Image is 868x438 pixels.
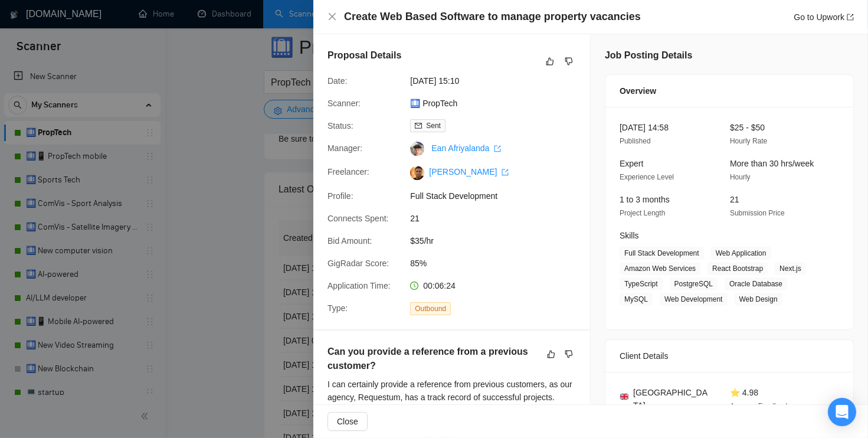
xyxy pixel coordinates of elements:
[423,281,456,290] span: 00:06:24
[562,54,576,68] button: dislike
[327,259,389,268] span: GigRadar Score:
[828,398,856,426] div: Open Intercom Messenger
[327,281,391,290] span: Application Time:
[620,393,628,401] img: 🇬🇧
[327,378,576,417] div: I can certainly provide a reference from previous customers, as our agency, Requestum, has a trac...
[429,167,509,176] a: [PERSON_NAME] export
[620,137,651,145] span: Published
[327,236,372,246] span: Bid Amount:
[502,169,509,176] span: export
[565,349,573,359] span: dislike
[562,347,576,361] button: dislike
[620,84,656,97] span: Overview
[410,74,587,87] span: [DATE] 15:10
[327,48,401,63] h5: Proposal Details
[410,189,587,202] span: Full Stack Development
[337,415,358,428] span: Close
[327,214,389,223] span: Connects Spent:
[620,293,653,306] span: MySQL
[410,166,424,180] img: c1-aABC-5Ox2tTrxXAcwt-RlVjgvMtbvNhZXzEFwsXJNdjguB6AqkBH-Enckg_P-yv
[327,99,361,108] span: Scanner:
[620,231,639,240] span: Skills
[605,48,692,63] h5: Job Posting Details
[730,173,751,181] span: Hourly
[670,277,718,290] span: PostgreSQL
[730,123,765,132] span: $25 - $50
[415,122,422,129] span: mail
[730,195,739,204] span: 21
[660,293,728,306] span: Web Development
[494,145,501,152] span: export
[327,412,368,431] button: Close
[725,277,787,290] span: Oracle Database
[327,76,347,86] span: Date:
[620,247,704,260] span: Full Stack Development
[620,262,700,275] span: Amazon Web Services
[410,97,587,110] span: 🛄 PropTech
[730,402,790,410] span: Average Feedback
[327,191,353,201] span: Profile:
[344,9,641,24] h4: Create Web Based Software to manage property vacancies
[410,234,587,247] span: $35/hr
[565,57,573,66] span: dislike
[327,167,369,176] span: Freelancer:
[620,195,670,204] span: 1 to 3 months
[620,209,665,217] span: Project Length
[707,262,768,275] span: React Bootstrap
[426,122,441,130] span: Sent
[730,209,785,217] span: Submission Price
[410,302,451,315] span: Outbound
[327,143,362,153] span: Manager:
[775,262,806,275] span: Next.js
[730,388,758,397] span: ⭐ 4.98
[410,212,587,225] span: 21
[620,173,674,181] span: Experience Level
[711,247,771,260] span: Web Application
[620,340,839,372] div: Client Details
[431,143,501,153] a: Ean Afriyalanda export
[544,347,558,361] button: like
[410,257,587,270] span: 85%
[547,349,555,359] span: like
[735,293,782,306] span: Web Design
[410,282,418,290] span: clock-circle
[847,14,854,21] span: export
[327,12,337,22] button: Close
[730,159,814,168] span: More than 30 hrs/week
[327,121,353,130] span: Status:
[327,345,539,373] h5: Can you provide a reference from a previous customer?
[543,54,557,68] button: like
[546,57,554,66] span: like
[327,12,337,21] span: close
[327,303,348,313] span: Type:
[620,159,643,168] span: Expert
[730,137,767,145] span: Hourly Rate
[633,386,711,412] span: [GEOGRAPHIC_DATA]
[620,123,669,132] span: [DATE] 14:58
[620,277,663,290] span: TypeScript
[794,12,854,22] a: Go to Upworkexport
